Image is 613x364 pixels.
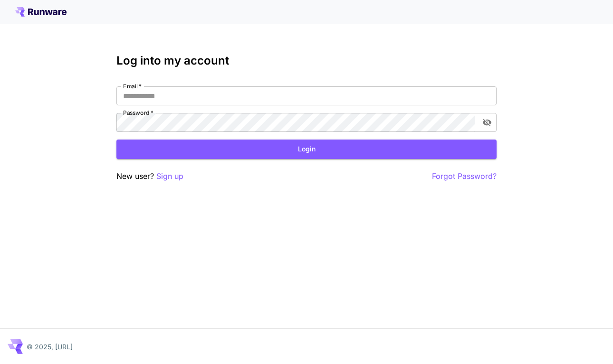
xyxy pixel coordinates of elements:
[116,54,497,67] h3: Log into my account
[27,342,73,352] p: © 2025, [URL]
[116,140,497,159] button: Login
[123,109,153,117] label: Password
[432,170,497,182] button: Forgot Password?
[123,82,142,90] label: Email
[156,170,183,182] button: Sign up
[116,170,183,182] p: New user?
[479,114,496,131] button: toggle password visibility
